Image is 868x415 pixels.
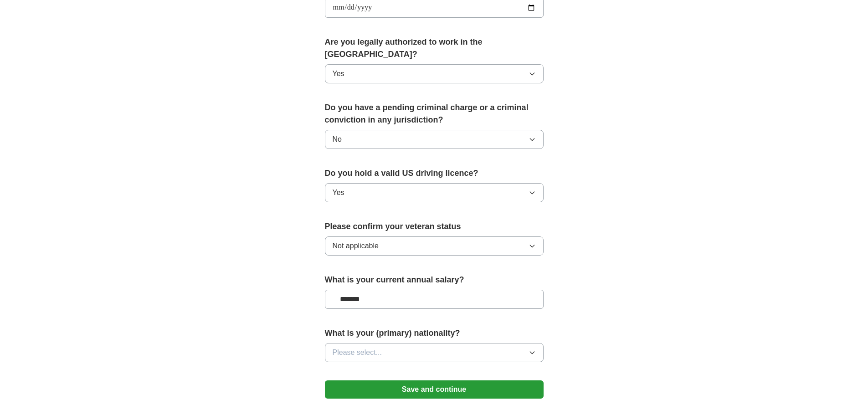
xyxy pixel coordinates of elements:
[333,187,344,198] span: Yes
[333,347,382,358] span: Please select...
[325,327,544,339] label: What is your (primary) nationality?
[325,36,544,61] label: Are you legally authorized to work in the [GEOGRAPHIC_DATA]?
[325,220,544,233] label: Please confirm your veteran status
[325,343,544,362] button: Please select...
[325,64,544,83] button: Yes
[325,167,544,179] label: Do you hold a valid US driving licence?
[325,274,544,286] label: What is your current annual salary?
[325,380,544,399] button: Save and continue
[325,102,544,126] label: Do you have a pending criminal charge or a criminal conviction in any jurisdiction?
[325,183,544,202] button: Yes
[325,236,544,256] button: Not applicable
[333,241,379,251] span: Not applicable
[325,130,544,149] button: No
[333,134,342,145] span: No
[333,68,344,79] span: Yes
